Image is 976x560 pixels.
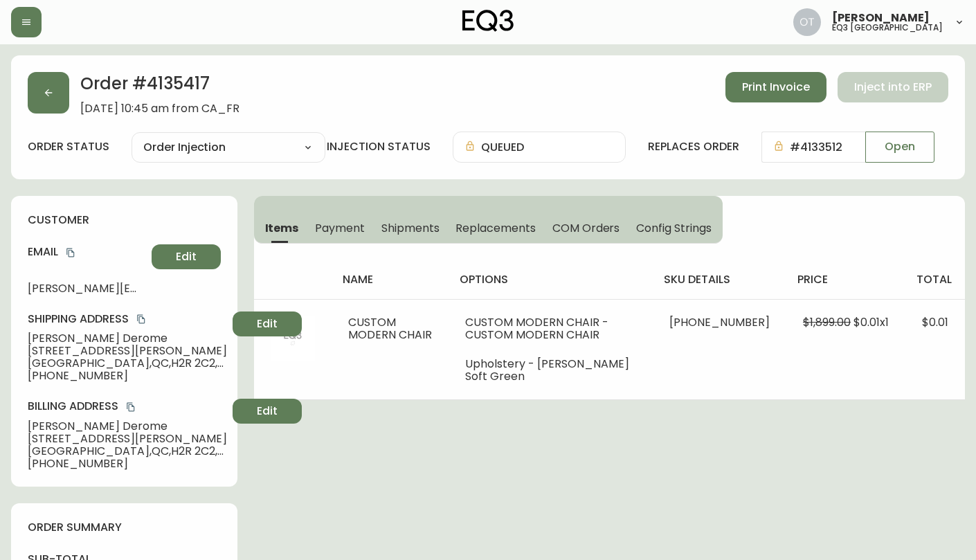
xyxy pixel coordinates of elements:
span: $1,899.00 [803,314,851,330]
button: copy [134,312,148,326]
button: Edit [152,244,221,269]
span: $0.01 x 1 [853,314,889,330]
span: Items [265,221,299,235]
h4: name [343,272,437,287]
img: 404Image.svg [271,316,315,361]
span: Payment [315,221,365,235]
button: Edit [233,311,302,336]
span: Open [885,139,915,154]
button: Edit [233,399,302,424]
button: copy [124,400,138,414]
h4: Shipping Address [28,311,227,327]
span: $0.01 [922,314,948,330]
span: [PERSON_NAME] Derome [28,332,227,345]
h5: eq3 [GEOGRAPHIC_DATA] [832,24,943,32]
h4: order summary [28,520,221,535]
span: [PERSON_NAME][EMAIL_ADDRESS][PERSON_NAME][DOMAIN_NAME] [28,282,146,295]
span: CUSTOM MODERN CHAIR [348,314,432,343]
span: Edit [257,316,278,332]
span: [GEOGRAPHIC_DATA] , QC , H2R 2C2 , CA [28,445,227,458]
span: [PHONE_NUMBER] [28,370,227,382]
button: Print Invoice [725,72,826,102]
label: order status [28,139,109,154]
span: [PERSON_NAME] [832,12,930,24]
button: copy [64,246,78,260]
span: Print Invoice [742,80,810,95]
h4: price [797,272,894,287]
span: [PHONE_NUMBER] [669,314,770,330]
li: Upholstery - [PERSON_NAME] Soft Green [465,358,636,383]
span: Config Strings [636,221,711,235]
h4: replaces order [648,139,739,154]
h4: options [460,272,642,287]
h4: sku details [664,272,775,287]
h4: injection status [327,139,431,154]
span: [PHONE_NUMBER] [28,458,227,470]
span: COM Orders [552,221,620,235]
li: CUSTOM MODERN CHAIR - CUSTOM MODERN CHAIR [465,316,636,341]
span: [PERSON_NAME] Derome [28,420,227,433]
h4: customer [28,213,221,228]
h4: Email [28,244,146,260]
span: [STREET_ADDRESS][PERSON_NAME] [28,433,227,445]
img: logo [462,10,514,32]
h4: Billing Address [28,399,227,414]
h2: Order # 4135417 [80,72,240,102]
span: Edit [176,249,197,264]
h4: total [916,272,954,287]
span: Replacements [455,221,535,235]
span: [GEOGRAPHIC_DATA] , QC , H2R 2C2 , CA [28,357,227,370]
span: [DATE] 10:45 am from CA_FR [80,102,240,115]
span: Edit [257,404,278,419]
span: [STREET_ADDRESS][PERSON_NAME] [28,345,227,357]
img: 5d4d18d254ded55077432b49c4cb2919 [793,8,821,36]
span: Shipments [381,221,440,235]
button: Open [865,132,934,163]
